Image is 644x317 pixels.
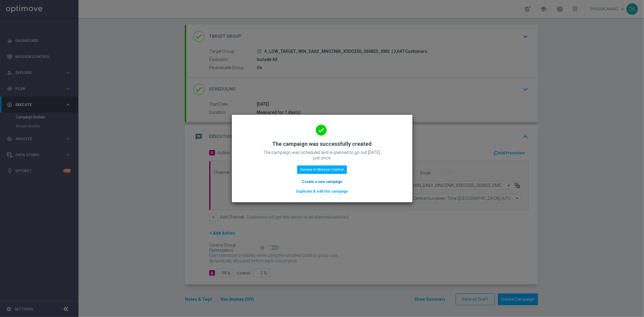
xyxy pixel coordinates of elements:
p: The campaign was scheduled and is planned to go out [DATE], just once. [262,150,383,161]
button: Duplicate & edit this campaign [296,188,348,195]
i: done [316,125,327,136]
button: Create a new campaign [301,178,343,185]
button: Review in Mission Control [297,165,347,174]
h2: The campaign was successfully created [272,140,372,148]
